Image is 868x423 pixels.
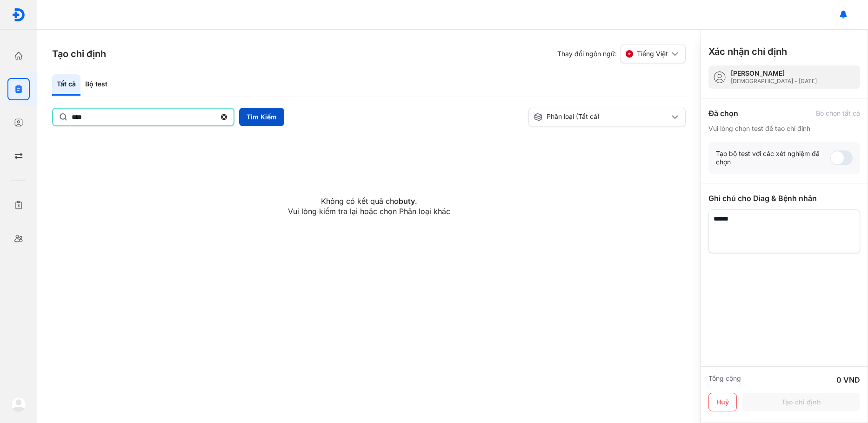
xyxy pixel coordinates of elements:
[816,109,860,117] div: Bỏ chọn tất cả
[708,45,787,58] h3: Xác nhận chỉ định
[52,206,686,216] p: Vui lòng kiểm tra lại hoặc chọn Phân loại khác
[731,78,817,85] div: [DEMOGRAPHIC_DATA] - [DATE]
[534,112,670,122] div: Phân loại (Tất cả)
[708,108,738,119] div: Đã chọn
[399,196,415,206] span: buty
[52,74,80,96] div: Tất cả
[716,150,830,166] div: Tạo bộ test với các xét nghiệm đã chọn
[708,374,741,385] div: Tổng cộng
[11,397,26,412] img: logo
[80,74,112,96] div: Bộ test
[239,108,284,126] button: Tìm Kiếm
[836,374,860,385] div: 0 VND
[742,393,860,411] button: Tạo chỉ định
[52,196,686,206] p: Không có kết quả cho .
[708,393,737,411] button: Huỷ
[708,124,860,133] div: Vui lòng chọn test để tạo chỉ định
[12,8,26,22] img: logo
[52,47,106,60] h3: Tạo chỉ định
[731,69,817,78] div: [PERSON_NAME]
[557,45,686,63] div: Thay đổi ngôn ngữ:
[637,50,668,58] span: Tiếng Việt
[708,193,860,204] div: Ghi chú cho Diag & Bệnh nhân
